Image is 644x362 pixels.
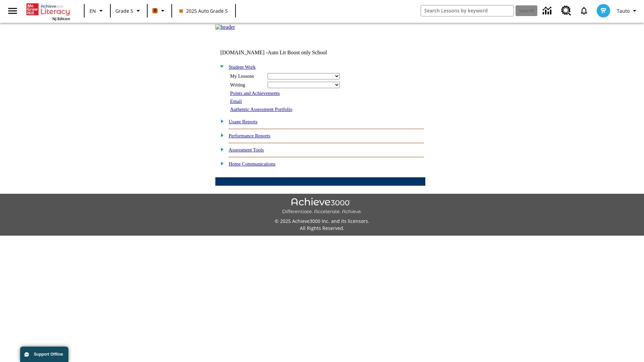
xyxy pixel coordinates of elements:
img: plus.gif [217,132,224,138]
div: My Lessons [230,73,264,79]
button: Open side menu [3,1,22,21]
span: B [154,6,157,15]
a: Authentic Assessment Portfolio [230,107,292,112]
a: Points and Achievements [230,90,280,96]
span: Support Offline [34,352,63,357]
a: Data Center [539,2,557,20]
a: Resource Center, Will open in new tab [557,2,575,20]
a: Email [230,99,242,104]
img: header [215,24,235,30]
a: Home Communications [229,161,276,167]
span: NJ Edition [52,16,70,21]
button: Support Offline [20,347,68,362]
img: minus.gif [217,63,224,69]
button: Language: EN, Select a language [87,5,108,17]
input: search field [421,5,514,16]
a: Student Work [229,64,256,70]
img: plus.gif [217,146,224,152]
a: Notifications [575,2,593,19]
td: [DOMAIN_NAME] - [220,50,344,56]
img: plus.gif [217,118,224,124]
a: Usage Reports [229,119,258,124]
span: Tauto [617,7,630,14]
img: avatar image [597,4,610,17]
div: Writing [230,82,264,88]
a: Assessment Tools [229,147,264,153]
span: 2025 Auto Grade 5 [179,7,228,14]
a: Performance Reports [229,133,270,138]
nobr: Auto Lit Boost only School [268,50,327,55]
button: Profile/Settings [614,5,641,17]
button: Boost Class color is orange. Change class color [150,5,169,17]
img: Achieve3000 Differentiate Accelerate Achieve [282,198,362,215]
button: Grade: Grade 5, Select a grade [113,5,145,17]
img: plus.gif [217,160,224,166]
span: EN [90,7,96,14]
span: Grade 5 [115,7,133,14]
button: Select a new avatar [593,2,614,19]
div: Home [26,2,70,21]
